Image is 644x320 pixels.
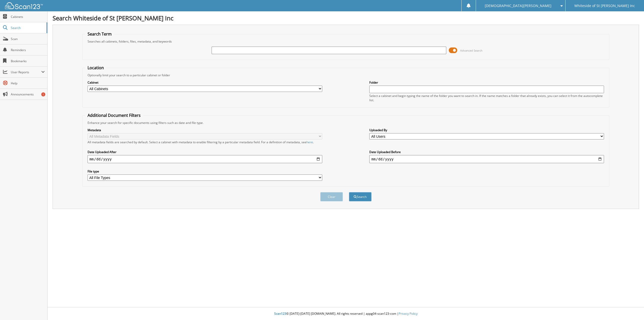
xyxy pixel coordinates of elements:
span: Scan [11,37,45,41]
div: All metadata fields are searched by default. Select a cabinet with metadata to enable filtering b... [88,140,322,144]
span: Scan123 [274,311,286,316]
span: User Reports [11,70,41,74]
span: Bookmarks [11,59,45,63]
label: Folder [369,80,604,85]
button: Clear [320,192,343,201]
legend: Location [85,65,106,70]
div: 1 [41,92,45,96]
label: Date Uploaded Before [369,150,604,154]
span: Cabinets [11,15,45,19]
label: Date Uploaded After [88,150,322,154]
span: Announcements [11,92,45,96]
div: Enhance your search for specific documents using filters such as date and file type. [85,121,607,125]
input: start [88,155,322,163]
button: Search [349,192,372,201]
label: File type [88,169,322,173]
span: Reminders [11,48,45,52]
span: [DEMOGRAPHIC_DATA][PERSON_NAME] [485,4,551,7]
span: Help [11,81,45,85]
div: Select a cabinet and begin typing the name of the folder you want to search in. If the name match... [369,94,604,102]
legend: Additional Document Filters [85,113,143,118]
input: end [369,155,604,163]
label: Metadata [88,128,322,132]
span: Whiteside of St [PERSON_NAME] Inc [574,4,635,7]
a: Privacy Policy [399,311,418,316]
img: scan123-logo-white.svg [5,2,43,9]
label: Uploaded By [369,128,604,132]
a: here [306,140,313,144]
label: Cabinet [88,80,322,85]
span: Advanced Search [460,49,482,52]
span: Search [11,26,44,30]
legend: Search Term [85,31,114,37]
div: Optionally limit your search to a particular cabinet or folder [85,73,607,77]
h1: Search Whiteside of St [PERSON_NAME] Inc [53,14,639,22]
div: © [DATE]-[DATE] [DOMAIN_NAME]. All rights reserved | appg04-scan123-com | [48,308,644,320]
div: Searches all cabinets, folders, files, metadata, and keywords [85,39,607,44]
